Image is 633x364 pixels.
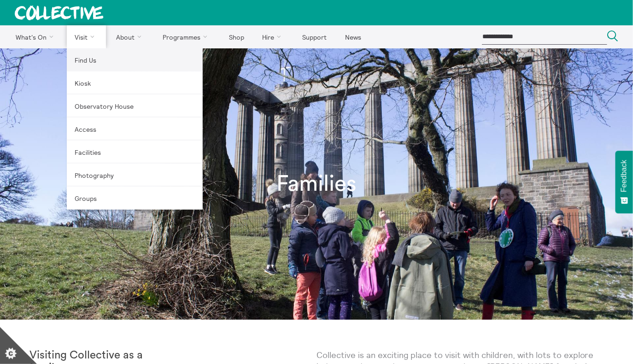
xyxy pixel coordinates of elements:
a: Observatory House [67,94,203,117]
a: Groups [67,187,203,210]
a: What's On [7,25,65,48]
a: News [337,25,369,48]
span: Feedback [620,160,628,192]
a: Facilities [67,141,203,164]
a: Visit [67,25,106,48]
a: Hire [254,25,293,48]
a: Shop [221,25,252,48]
button: Feedback - Show survey [615,151,633,213]
a: About [108,25,153,48]
a: Access [67,117,203,141]
a: Find Us [67,48,203,71]
a: Programmes [155,25,219,48]
a: Kiosk [67,71,203,94]
a: Photography [67,164,203,187]
a: Support [294,25,335,48]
